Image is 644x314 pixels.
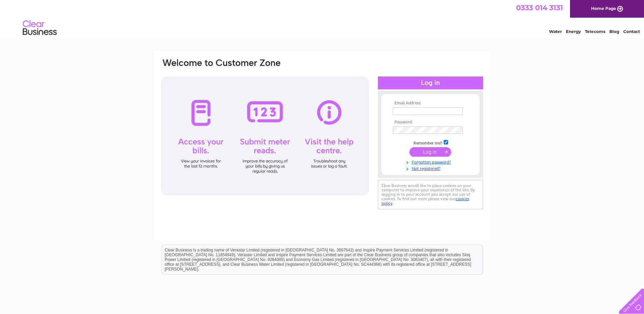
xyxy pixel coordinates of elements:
a: cookies policy [382,196,469,206]
img: logo.png [22,18,57,38]
div: Clear Business would like to place cookies on your computer to improve your experience of the sit... [378,180,483,209]
a: Blog [609,29,619,34]
a: Water [549,29,562,34]
a: Forgotten password? [393,158,470,165]
th: Email Address: [391,101,470,106]
div: Clear Business is a trading name of Verastar Limited (registered in [GEOGRAPHIC_DATA] No. 3667643... [162,4,483,33]
a: Contact [623,29,640,34]
a: Telecoms [585,29,605,34]
td: Remember me? [391,139,470,146]
input: Submit [409,147,451,157]
a: 0333 014 3131 [516,3,563,12]
a: Energy [566,29,581,34]
a: Not registered? [393,165,470,171]
th: Password: [391,120,470,125]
